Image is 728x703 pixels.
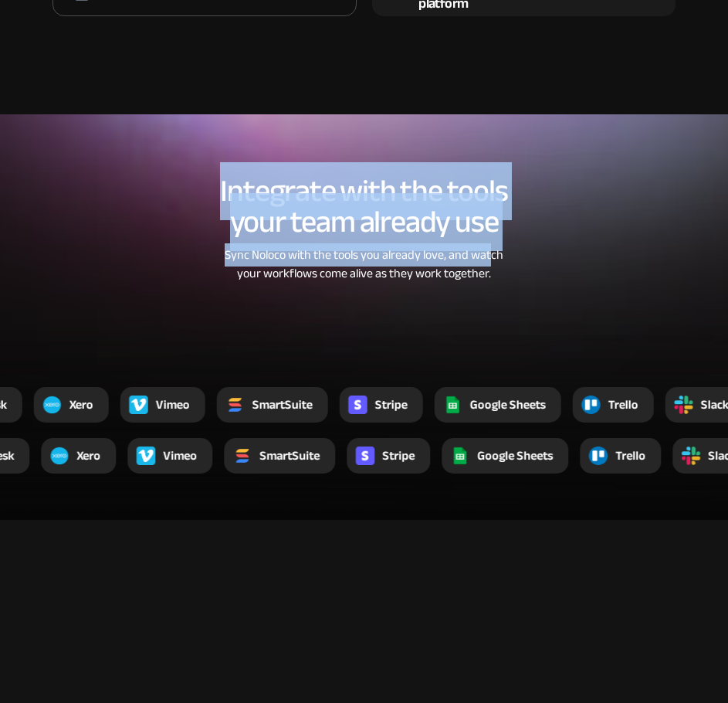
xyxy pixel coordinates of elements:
[470,396,546,414] div: Google Sheets
[69,396,93,414] div: Xero
[160,246,569,283] div: Sync Noloco with the tools you already love, and watch your workflows come alive as they work tog...
[382,447,415,465] div: Stripe
[615,447,645,465] div: Trello
[375,396,408,414] div: Stripe
[15,176,713,238] h2: Integrate with the tools your team already use
[76,447,100,465] div: Xero
[477,447,553,465] div: Google Sheets
[608,396,638,414] div: Trello
[252,396,313,414] div: SmartSuite
[163,447,197,465] div: Vimeo
[156,396,190,414] div: Vimeo
[259,447,320,465] div: SmartSuite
